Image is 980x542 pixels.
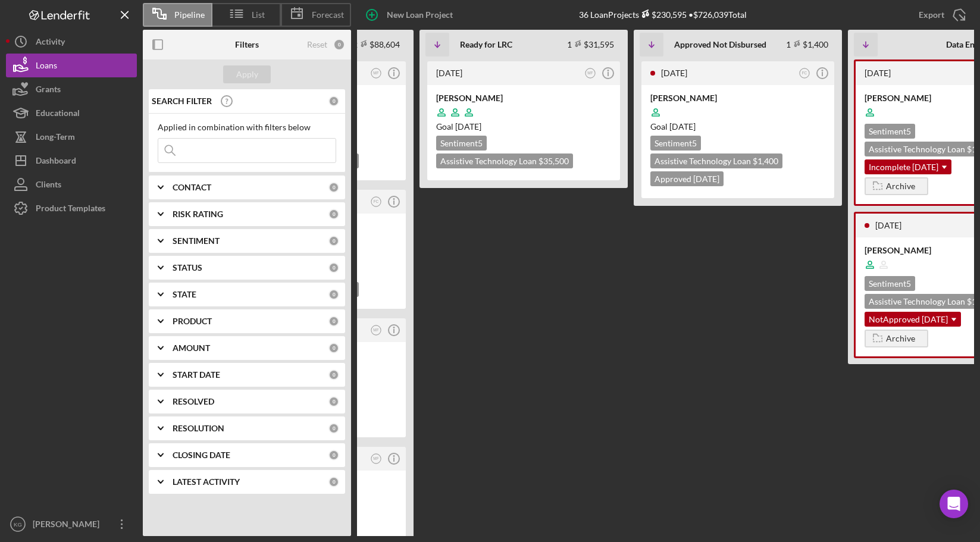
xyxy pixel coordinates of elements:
b: RESOLUTION [173,424,224,433]
div: Dashboard [36,149,76,176]
div: 0 [328,182,339,193]
div: Sentiment 5 [436,136,487,151]
button: Activity [6,30,137,54]
div: Grants [36,77,61,104]
button: Archive [865,177,928,195]
button: MF [368,322,384,339]
div: Clients [36,173,61,199]
button: MF [368,65,384,82]
button: Grants [6,77,137,101]
div: $230,595 [639,10,687,20]
text: KG [14,521,22,528]
b: AMOUNT [173,343,210,353]
div: Assistive Technology Loan $1,400 [650,153,782,168]
span: Goal [650,121,696,131]
button: Dashboard [6,149,137,173]
div: 0 [328,209,339,220]
div: Incomplete [DATE] [865,159,951,174]
text: FC [802,71,807,75]
button: MF [368,451,384,467]
button: Apply [223,65,271,83]
button: Long-Term [6,125,137,149]
text: MF [587,71,593,75]
div: Applied in combination with filters below [158,123,336,132]
div: Archive [886,177,915,195]
div: Open Intercom Messenger [940,490,968,518]
text: MF [373,71,378,75]
b: PRODUCT [173,317,212,326]
b: START DATE [173,370,220,380]
button: Product Templates [6,196,137,220]
span: List [252,10,265,20]
div: [PERSON_NAME] [436,92,611,104]
b: CONTACT [173,183,211,192]
button: FC [797,65,813,82]
div: Reset [307,40,327,49]
div: 0 [328,316,339,327]
a: [DATE]FC[PERSON_NAME]Goal [DATE]Sentiment5Assistive Technology Loan $1,400Approved [DATE] [640,59,836,200]
div: Sentiment 5 [865,276,915,291]
div: Sentiment 5 [650,136,701,151]
div: Long-Term [36,125,75,152]
b: SEARCH FILTER [152,96,212,106]
button: Loans [6,54,137,77]
div: Educational [36,101,80,128]
a: Clients [6,173,137,196]
a: [DATE]MF[PERSON_NAME]Goal [DATE]Sentiment5Assistive Technology Loan $35,500 [425,59,622,182]
span: Goal [436,121,481,131]
time: 2025-09-10 00:35 [875,220,901,230]
div: Approved [DATE] [650,171,724,186]
b: Ready for LRC [460,40,512,49]
div: [PERSON_NAME] [30,512,107,539]
b: LATEST ACTIVITY [173,477,240,487]
div: 0 [328,343,339,353]
span: $35,500 [538,156,569,166]
b: RISK RATING [173,209,223,219]
div: 1 $1,400 [786,39,828,49]
div: Sentiment 5 [865,124,915,139]
div: NotApproved [DATE] [865,312,961,327]
time: 2025-09-09 22:42 [661,68,687,78]
div: Loans [36,54,57,80]
button: Export [907,3,974,27]
b: Filters [235,40,259,49]
div: New Loan Project [387,3,453,27]
button: New Loan Project [357,3,465,27]
div: 0 [328,423,339,434]
b: RESOLVED [173,397,214,406]
div: Activity [36,30,65,57]
div: 36 Loan Projects • $726,039 Total [579,10,747,20]
text: MF [373,456,378,460]
div: 0 [328,289,339,300]
button: MF [583,65,599,82]
div: Export [919,3,944,27]
button: KG[PERSON_NAME] [6,512,137,536]
text: MF [373,328,378,332]
span: Pipeline [174,10,205,20]
b: CLOSING DATE [173,450,230,460]
div: Assistive Technology Loan [436,153,573,168]
div: 0 [328,396,339,407]
div: 0 [328,450,339,460]
div: Archive [886,330,915,347]
div: Product Templates [36,196,105,223]
time: 2025-09-11 16:43 [865,68,891,78]
div: Apply [236,65,258,83]
div: 0 [333,39,345,51]
div: 0 [328,96,339,106]
div: 0 [328,236,339,246]
a: Educational [6,101,137,125]
time: 2025-09-11 04:11 [436,68,462,78]
div: 12 $88,604 [348,39,400,49]
b: Approved Not Disbursed [674,40,766,49]
button: Archive [865,330,928,347]
button: FC [368,194,384,210]
b: STATUS [173,263,202,272]
text: FC [374,199,379,203]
